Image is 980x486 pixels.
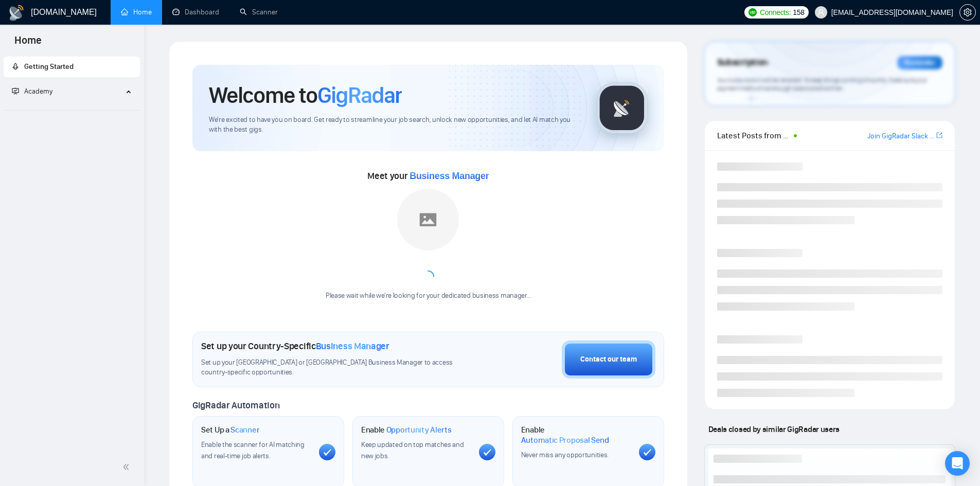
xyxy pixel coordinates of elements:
span: loading [420,269,436,285]
div: Open Intercom Messenger [945,451,970,476]
span: double-left [122,462,133,472]
span: Meet your [367,170,489,182]
h1: Welcome to [209,81,402,109]
span: Keep updated on top matches and new jobs. [361,440,464,460]
span: Getting Started [24,62,74,71]
a: dashboardDashboard [172,8,219,16]
span: Automatic Proposal Send [521,435,609,445]
span: Your subscription will be renewed. To keep things running smoothly, make sure your payment method... [717,76,927,93]
div: Please wait while we're looking for your dedicated business manager... [319,291,537,301]
span: Never miss any opportunities. [521,451,609,459]
h1: Set Up a [201,425,259,435]
span: Subscription [717,54,768,71]
button: Contact our team [562,340,655,379]
a: export [936,131,942,140]
span: Enable the scanner for AI matching and real-time job alerts. [201,440,305,460]
img: logo [8,5,25,21]
span: Connects: [760,7,791,18]
span: Deals closed by similar GigRadar users [704,420,844,438]
a: searchScanner [240,8,278,16]
h1: Set up your Country-Specific [201,340,389,352]
li: Getting Started [4,57,140,77]
img: upwork-logo.png [749,8,757,16]
span: 158 [793,7,804,18]
div: Reminder [897,56,942,69]
a: homeHome [121,8,152,16]
span: Home [6,33,50,55]
button: setting [959,4,976,21]
h1: Enable [361,425,452,435]
div: Contact our team [580,354,637,365]
span: We're excited to have you on board. Get ready to streamline your job search, unlock new opportuni... [209,115,580,135]
span: Latest Posts from the GigRadar Community [717,129,791,142]
h1: Enable [521,425,631,445]
span: GigRadar Automation [192,400,279,411]
a: setting [959,8,976,16]
span: setting [960,8,975,16]
span: user [817,9,825,16]
span: fund-projection-screen [12,87,19,95]
span: rocket [12,63,19,70]
img: gigradar-logo.png [596,82,648,134]
span: Set up your [GEOGRAPHIC_DATA] or [GEOGRAPHIC_DATA] Business Manager to access country-specific op... [201,358,474,377]
span: Academy [12,87,52,96]
span: Business Manager [316,340,389,352]
span: Opportunity Alerts [386,425,452,435]
span: GigRadar [317,81,402,109]
img: placeholder.png [397,189,459,250]
span: Academy [24,87,52,96]
span: Business Manager [409,171,489,181]
span: export [936,131,942,139]
span: Scanner [230,425,259,435]
a: Join GigRadar Slack Community [867,131,934,142]
li: Academy Homepage [4,106,140,113]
